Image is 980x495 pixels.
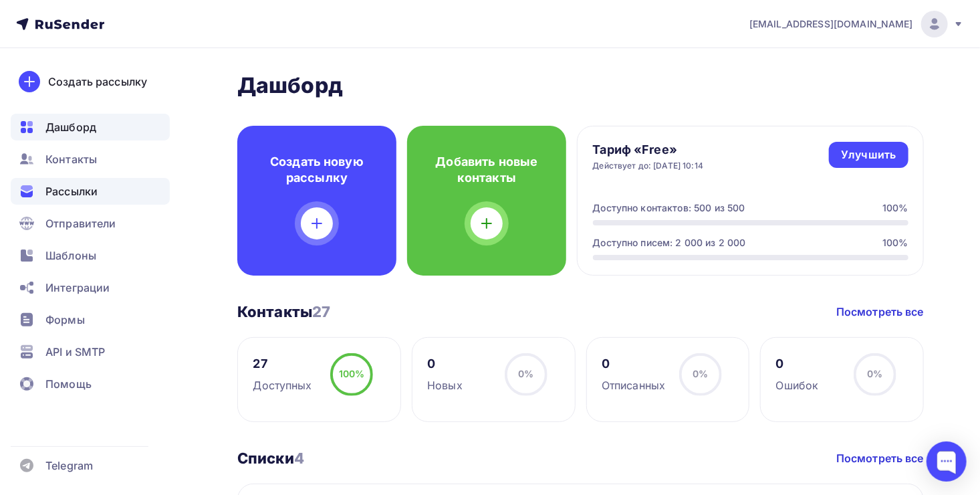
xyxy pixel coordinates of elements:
a: Шаблоны [11,242,170,269]
div: Доступно контактов: 500 из 500 [593,201,745,215]
span: 4 [294,450,304,467]
span: [EMAIL_ADDRESS][DOMAIN_NAME] [749,17,913,31]
div: Отписанных [602,377,665,393]
div: Улучшить [841,147,896,163]
h4: Добавить новые контакты [428,154,545,186]
a: Посмотреть все [836,450,924,466]
span: 27 [312,303,330,320]
div: 0 [602,356,665,372]
span: Контакты [45,151,97,167]
span: 100% [339,368,365,379]
span: Формы [45,312,85,328]
span: API и SMTP [45,344,105,360]
a: [EMAIL_ADDRESS][DOMAIN_NAME] [749,11,964,37]
div: Ошибок [776,377,819,393]
div: 0 [776,356,819,372]
div: Доступных [253,377,312,393]
h3: Контакты [237,302,330,321]
div: 27 [253,356,312,372]
h4: Тариф «Free» [593,142,704,158]
span: Рассылки [45,183,98,199]
a: Улучшить [829,142,908,168]
a: Рассылки [11,178,170,205]
span: 0% [693,368,708,379]
span: Дашборд [45,119,96,135]
h2: Дашборд [237,72,924,99]
span: Шаблоны [45,248,96,264]
span: Интеграции [45,280,110,296]
div: Новых [427,377,463,393]
h3: Списки [237,449,304,468]
div: 100% [882,236,908,250]
div: Создать рассылку [48,74,147,90]
span: 0% [518,368,533,379]
div: 0 [427,356,463,372]
a: Посмотреть все [836,304,924,320]
a: Отправители [11,210,170,237]
span: Отправители [45,215,116,231]
div: Доступно писем: 2 000 из 2 000 [593,236,746,250]
a: Дашборд [11,114,170,140]
div: Действует до: [DATE] 10:14 [593,161,704,171]
span: Telegram [45,458,93,474]
a: Контакты [11,146,170,173]
span: 0% [867,368,882,379]
div: 100% [882,201,908,215]
span: Помощь [45,376,92,392]
a: Формы [11,306,170,333]
h4: Создать новую рассылку [259,154,375,186]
